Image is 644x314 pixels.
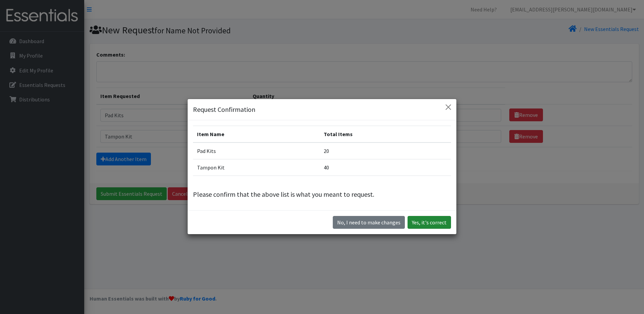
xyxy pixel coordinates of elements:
p: Please confirm that the above list is what you meant to request. [193,189,451,199]
td: 20 [320,143,451,159]
td: 40 [320,159,451,176]
td: Pad Kits [193,143,320,159]
button: Close [443,102,454,113]
th: Item Name [193,126,320,143]
td: Tampon Kit [193,159,320,176]
h5: Request Confirmation [193,104,255,115]
button: Yes, it's correct [408,216,451,229]
button: No I need to make changes [333,216,405,229]
th: Total Items [320,126,451,143]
